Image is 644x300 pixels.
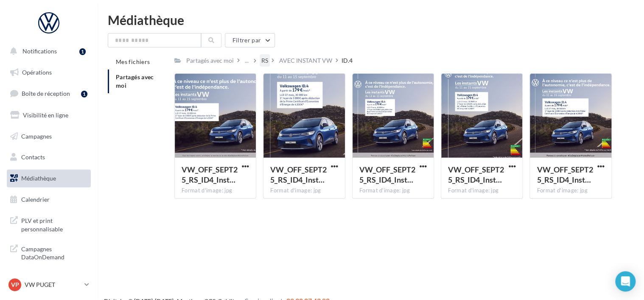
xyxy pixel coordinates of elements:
[186,56,234,65] div: Partagés avec moi
[5,148,92,166] a: Contacts
[225,33,275,47] button: Filtrer par
[182,187,249,194] div: Format d'image: jpg
[21,215,87,233] span: PLV et print personnalisable
[22,90,70,97] span: Boîte de réception
[5,106,92,124] a: Visibilité en ligne
[270,187,338,194] div: Format d'image: jpg
[22,47,57,55] span: Notifications
[342,56,353,65] div: ID.4
[5,169,92,187] a: Médiathèque
[5,84,92,103] a: Boîte de réception1
[21,132,52,139] span: Campagnes
[5,64,92,81] a: Opérations
[359,187,427,194] div: Format d'image: jpg
[23,111,68,119] span: Visibilité en ligne
[25,281,81,289] p: VW PUGET
[359,165,415,184] span: VW_OFF_SEPT25_RS_ID4_InstantVW_CARRE
[5,42,89,60] button: Notifications 1
[21,175,56,182] span: Médiathèque
[270,165,326,184] span: VW_OFF_SEPT25_RS_ID4_InstantVW_STORY
[243,55,250,67] div: ...
[7,277,91,293] a: VP VW PUGET
[5,128,92,145] a: Campagnes
[11,281,19,289] span: VP
[116,73,154,89] span: Partagés avec moi
[279,56,332,65] div: AVEC INSTANT VW
[182,165,238,184] span: VW_OFF_SEPT25_RS_ID4_InstantVW_GMB
[116,58,150,65] span: Mes fichiers
[537,165,593,184] span: VW_OFF_SEPT25_RS_ID4_InstantVW_GMB_720x720
[21,153,45,161] span: Contacts
[5,191,92,208] a: Calendrier
[537,187,604,194] div: Format d'image: jpg
[81,91,87,97] div: 1
[448,165,504,184] span: VW_OFF_SEPT25_RS_ID4_InstantVW_INSTAGRAM
[79,48,86,55] div: 1
[22,69,52,76] span: Opérations
[21,196,50,203] span: Calendrier
[615,271,636,292] div: Open Intercom Messenger
[5,240,92,265] a: Campagnes DataOnDemand
[261,56,268,65] div: RS
[108,14,634,26] div: Médiathèque
[21,243,87,261] span: Campagnes DataOnDemand
[5,211,92,236] a: PLV et print personnalisable
[448,187,515,194] div: Format d'image: jpg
